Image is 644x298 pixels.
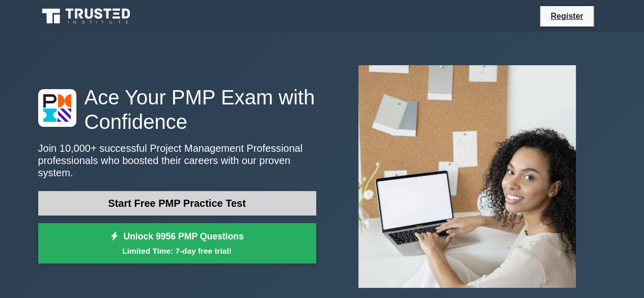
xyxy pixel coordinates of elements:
h1: Ace Your PMP Exam with Confidence [38,85,316,134]
a: Start Free PMP Practice Test [38,191,316,215]
a: Register [544,10,589,22]
p: Join 10,000+ successful Project Management Professional professionals who boosted their careers w... [38,142,316,179]
a: Unlock 9956 PMP QuestionsLimited Time: 7-day free trial! [38,223,316,264]
small: Limited Time: 7-day free trial! [51,245,303,257]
